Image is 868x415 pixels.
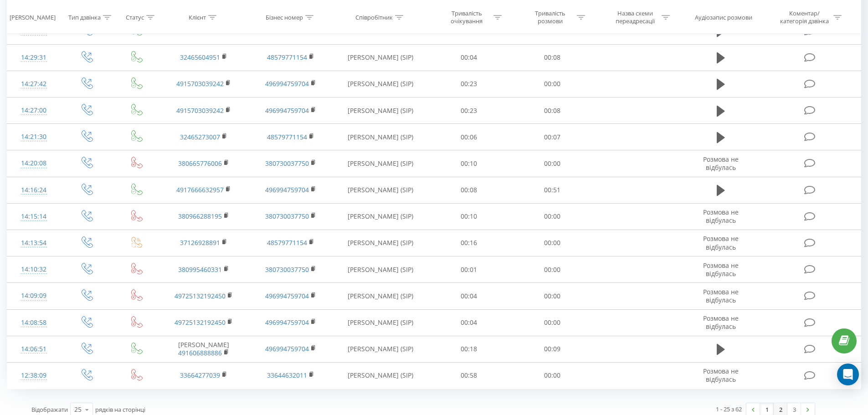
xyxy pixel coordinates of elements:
td: 00:10 [427,150,511,177]
td: [PERSON_NAME] (SIP) [334,362,427,389]
td: 00:04 [427,309,511,336]
td: 00:07 [511,124,594,150]
td: [PERSON_NAME] [160,336,247,362]
td: 00:23 [427,71,511,97]
div: 14:20:08 [16,154,51,172]
span: Розмова не відбулась [703,261,739,278]
td: 00:00 [511,230,594,256]
td: 00:08 [427,177,511,203]
span: Розмова не відбулась [703,314,739,331]
td: 00:00 [511,283,594,309]
div: 14:29:31 [16,49,51,67]
a: 37126928891 [180,238,220,247]
div: Статус [126,13,144,21]
td: 00:23 [427,97,511,124]
span: Розмова не відбулась [703,155,739,172]
div: Бізнес номер [266,13,303,21]
td: 00:58 [427,362,511,389]
td: [PERSON_NAME] (SIP) [334,177,427,203]
span: Відображати [31,405,68,414]
a: 496994759704 [265,318,309,327]
a: 496994759704 [265,292,309,300]
td: 00:00 [511,256,594,283]
td: 00:04 [427,44,511,71]
td: 00:01 [427,256,511,283]
a: 380730037750 [265,212,309,220]
div: Тривалість розмови [526,10,575,25]
a: 380730037750 [265,159,309,168]
td: [PERSON_NAME] (SIP) [334,283,427,309]
span: Розмова не відбулась [703,208,739,225]
span: рядків на сторінці [95,405,145,414]
div: Коментар/категорія дзвінка [778,10,831,25]
a: 48579771154 [267,26,307,35]
a: 48579771154 [267,53,307,61]
td: 00:00 [511,362,594,389]
td: 00:00 [511,150,594,177]
td: 00:16 [427,230,511,256]
span: Розмова не відбулась [703,367,739,384]
div: 1 - 25 з 62 [716,405,742,414]
div: 14:09:09 [16,287,51,305]
td: [PERSON_NAME] (SIP) [334,44,427,71]
td: [PERSON_NAME] (SIP) [334,71,427,97]
td: 00:08 [511,97,594,124]
div: Тривалість очікування [442,10,491,25]
td: [PERSON_NAME] (SIP) [334,256,427,283]
div: Співробітник [355,13,393,21]
a: 491606888886 [178,348,222,357]
div: 14:10:32 [16,261,51,278]
div: 25 [74,405,82,414]
a: 48579771154 [267,238,307,247]
a: 496994759704 [265,344,309,353]
div: Тип дзвінка [68,13,101,21]
div: 14:16:24 [16,181,51,199]
span: Розмова не відбулась [703,287,739,304]
div: 14:08:58 [16,314,51,332]
a: 49725132192450 [175,292,226,300]
div: 14:13:54 [16,234,51,252]
a: 496994759704 [265,79,309,88]
div: 14:21:30 [16,128,51,146]
td: 00:06 [427,124,511,150]
td: [PERSON_NAME] (SIP) [334,150,427,177]
td: 00:00 [511,309,594,336]
a: 32465604951 [180,53,220,61]
a: 380665776006 [178,159,222,168]
div: [PERSON_NAME] [10,13,56,21]
td: 00:04 [427,283,511,309]
div: Аудіозапис розмови [695,13,752,21]
a: 496994759704 [265,106,309,115]
td: 00:09 [511,336,594,362]
a: 4917666632957 [176,185,224,194]
td: 00:18 [427,336,511,362]
a: 32465604951 [180,26,220,35]
a: 48579771154 [267,133,307,141]
a: 4915703039242 [176,79,224,88]
div: 14:27:00 [16,102,51,119]
a: 32465273007 [180,133,220,141]
a: 33644632011 [267,371,307,379]
td: 00:51 [511,177,594,203]
td: [PERSON_NAME] (SIP) [334,309,427,336]
td: 00:08 [511,44,594,71]
td: [PERSON_NAME] (SIP) [334,336,427,362]
a: 380995460331 [178,265,222,274]
a: 496994759704 [265,185,309,194]
td: [PERSON_NAME] (SIP) [334,97,427,124]
a: 380730037750 [265,265,309,274]
div: 14:27:42 [16,75,51,93]
td: 00:00 [511,203,594,230]
td: 00:00 [511,71,594,97]
div: Клієнт [189,13,206,21]
div: Назва схеми переадресації [611,10,659,25]
td: [PERSON_NAME] (SIP) [334,124,427,150]
a: 380966288195 [178,212,222,220]
span: Розмова не відбулась [703,234,739,251]
a: 4915703039242 [176,106,224,115]
a: 49725132192450 [175,318,226,327]
td: [PERSON_NAME] (SIP) [334,230,427,256]
a: 33664277039 [180,371,220,379]
div: 12:38:09 [16,367,51,384]
div: 14:15:14 [16,208,51,225]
